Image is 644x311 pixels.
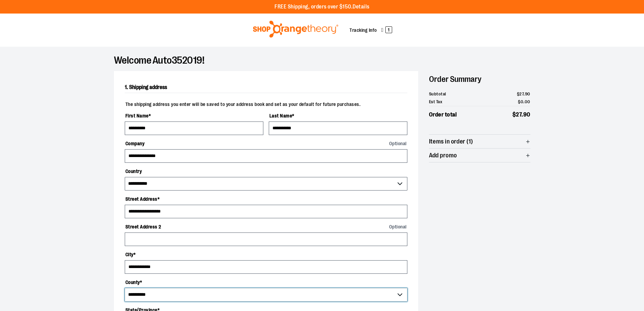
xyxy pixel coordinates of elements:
[519,91,524,96] span: 27
[389,141,407,146] span: Optional
[429,91,446,97] span: Subtotal
[350,27,377,33] a: Tracking Info
[125,82,407,93] h2: 1. Shipping address
[125,138,407,149] label: Company
[523,111,530,118] span: 90
[525,91,530,96] span: 90
[125,98,407,107] p: The shipping address you enter will be saved to your address book and set as your default for fut...
[429,138,473,145] span: Items in order (1)
[525,99,530,104] span: 00
[429,71,530,87] h2: Order Summary
[125,165,407,177] label: Country
[385,26,392,33] span: 1
[125,276,407,288] label: County *
[516,111,522,118] span: 27
[252,21,339,38] img: Shop Orangetheory
[521,99,524,104] span: 0
[517,91,520,96] span: $
[353,4,369,10] a: Details
[429,135,530,148] button: Items in order (1)
[512,111,516,118] span: $
[389,224,407,229] span: Optional
[429,110,457,119] span: Order total
[114,58,530,63] h1: Welcome Auto352019!
[125,221,407,232] label: Street Address 2
[125,249,407,260] label: City *
[429,152,457,159] span: Add promo
[125,110,263,121] label: First Name *
[524,91,525,96] span: .
[522,111,523,118] span: .
[429,149,530,162] button: Add promo
[518,99,521,104] span: $
[275,3,369,11] p: FREE Shipping, orders over $150.
[429,98,443,105] span: Est Tax
[523,99,525,104] span: .
[269,110,407,121] label: Last Name *
[125,193,407,205] label: Street Address *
